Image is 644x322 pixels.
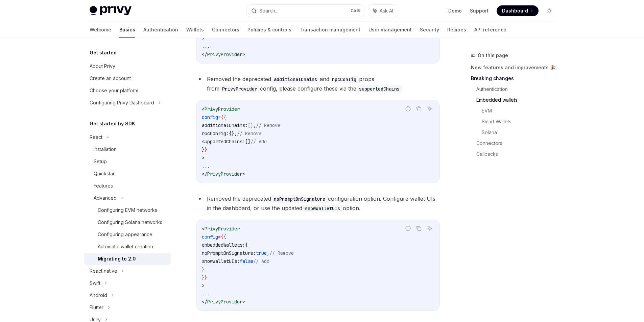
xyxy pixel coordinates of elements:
button: Toggle dark mode [544,5,555,16]
li: Removed the deprecated configuration option. Configure wallet UIs in the dashboard, or use the up... [196,194,440,213]
button: Search...CtrlK [246,5,365,17]
span: { [223,234,226,240]
div: React [90,133,102,141]
a: API reference [474,22,506,38]
button: Ask AI [368,5,398,17]
a: Authentication [143,22,178,38]
a: Configuring EVM networks [84,204,171,216]
button: Ask AI [425,104,434,113]
span: noPromptOnSignature: [202,250,256,256]
span: { [245,242,248,248]
span: </ [202,51,207,57]
span: </ [202,299,207,305]
a: Quickstart [84,168,171,180]
div: Quickstart [94,170,116,178]
span: > [202,155,205,161]
span: PrivyProvider [207,51,242,57]
a: Configuring Solana networks [84,216,171,228]
span: { [221,114,223,120]
a: Callbacks [476,149,560,159]
span: > [242,171,245,177]
span: </ [202,171,207,177]
a: Transaction management [300,22,360,38]
span: > [202,282,205,289]
a: Basics [119,22,135,38]
span: ... [202,291,210,297]
a: Connectors [476,138,560,149]
code: supportedChains [356,85,402,93]
button: Ask AI [425,224,434,233]
span: = [218,234,221,240]
span: PrivyProvider [205,226,240,232]
span: { [221,234,223,240]
span: additionalChains: [202,122,248,128]
span: // Remove [269,250,294,256]
a: Features [84,180,171,192]
span: } [205,147,207,153]
a: Migrating to 2.0 [84,253,171,265]
span: config [202,234,218,240]
span: > [242,299,245,305]
a: Create an account [84,72,171,84]
div: Configuring Privy Dashboard [90,99,154,107]
span: {}, [229,130,237,137]
span: // Add [251,139,267,145]
a: Smart Wallets [482,116,560,127]
span: embeddedWallets: [202,242,245,248]
a: Choose your platform [84,84,171,97]
span: On this page [478,51,508,59]
a: Recipes [447,22,466,38]
span: = [218,114,221,120]
a: Setup [84,155,171,168]
span: PrivyProvider [205,106,240,112]
button: Report incorrect code [404,104,412,113]
span: Ctrl K [351,8,361,14]
a: Demo [448,7,462,14]
div: Flutter [90,303,103,312]
a: Welcome [90,22,111,38]
div: Setup [94,157,107,166]
a: About Privy [84,60,171,72]
button: Copy the contents from the code block [414,224,423,233]
a: Dashboard [497,5,539,16]
div: Choose your platform [90,86,138,95]
span: supportedChains: [202,139,245,145]
a: Authentication [476,84,560,95]
a: User management [368,22,412,38]
span: ... [202,163,210,169]
button: Report incorrect code [404,224,412,233]
span: < [202,106,205,112]
a: Automatic wallet creation [84,241,171,253]
code: additionalChains [271,76,320,83]
span: < [202,226,205,232]
div: Android [90,291,107,299]
span: config [202,114,218,120]
div: Configuring EVM networks [98,206,157,214]
span: // Add [253,258,269,264]
span: rpcConfig: [202,130,229,137]
span: // Remove [237,130,261,137]
div: Search... [259,7,278,15]
a: Support [470,7,488,14]
a: Breaking changes [471,73,560,84]
span: PrivyProvider [207,299,242,305]
span: } [202,274,205,280]
a: Security [420,22,439,38]
a: Installation [84,143,171,155]
span: } [205,274,207,280]
a: Configuring appearance [84,228,171,241]
li: Removed the deprecated and props from config, please configure these via the [196,74,440,93]
span: PrivyProvider [207,171,242,177]
div: Installation [94,145,117,153]
a: Connectors [212,22,239,38]
span: true [256,250,267,256]
div: Configuring Solana networks [98,218,162,226]
span: showWalletUIs: [202,258,240,264]
span: Ask AI [380,7,393,14]
div: Swift [90,279,100,287]
div: Migrating to 2.0 [98,255,136,263]
h5: Get started [90,49,117,57]
div: Create an account [90,74,131,82]
span: { [223,114,226,120]
span: } [202,147,205,153]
